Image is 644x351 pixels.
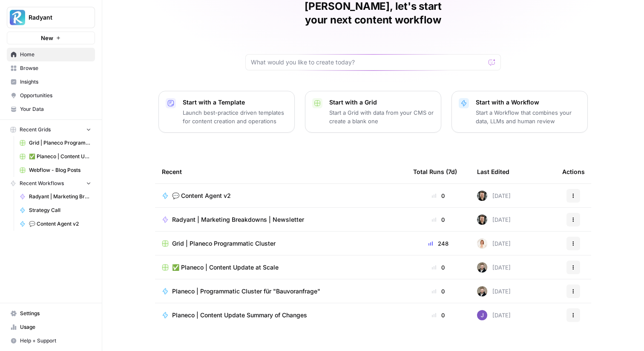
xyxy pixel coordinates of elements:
a: Usage [7,320,95,334]
a: Planeco | Programmatic Cluster für "Bauvoranfrage" [162,287,400,296]
a: Insights [7,75,95,89]
span: 💬 Content Agent v2 [29,220,91,228]
span: Planeco | Programmatic Cluster für "Bauvoranfrage" [172,287,320,296]
span: ✅ Planeco | Content Update at Scale [29,153,91,160]
span: Radyant [29,13,80,22]
a: Grid | Planeco Programmatic Cluster [16,136,95,150]
img: ecpvl7mahf9b6ie0ga0hs1zzfa5z [477,262,487,273]
div: 0 [413,287,463,296]
div: Recent [162,160,400,183]
p: Start with a Workflow [476,98,581,107]
span: Your Data [20,105,91,113]
img: rku4uozllnhb503ylys0o4ri86jp [477,310,487,320]
a: Browse [7,61,95,75]
span: Planeco | Content Update Summary of Changes [172,311,307,319]
span: Recent Grids [20,126,51,133]
p: Start with a Grid [329,98,434,107]
a: Planeco | Content Update Summary of Changes [162,311,400,319]
div: 248 [413,239,463,248]
div: [DATE] [477,238,511,249]
span: Opportunities [20,92,91,99]
span: Usage [20,323,91,331]
a: Home [7,48,95,61]
span: Webflow - Blog Posts [29,166,91,174]
a: ✅ Planeco | Content Update at Scale [16,150,95,163]
span: Recent Workflows [20,180,64,187]
span: ✅ Planeco | Content Update at Scale [172,263,279,272]
img: nsz7ygi684te8j3fjxnecco2tbkp [477,215,487,225]
span: Strategy Call [29,206,91,214]
span: 💬 Content Agent v2 [172,191,231,200]
button: Recent Grids [7,123,95,136]
p: Start with a Template [183,98,287,107]
span: Home [20,51,91,58]
div: 0 [413,311,463,319]
button: New [7,32,95,44]
a: ✅ Planeco | Content Update at Scale [162,263,400,272]
p: Launch best-practice driven templates for content creation and operations [183,108,287,125]
button: Help + Support [7,334,95,348]
a: Strategy Call [16,203,95,217]
span: New [41,34,53,42]
a: Webflow - Blog Posts [16,163,95,177]
span: Browse [20,64,91,72]
button: Start with a TemplateLaunch best-practice driven templates for content creation and operations [158,91,295,133]
a: Radyant | Marketing Breakdowns | Newsletter [162,215,400,224]
div: [DATE] [477,286,511,296]
button: Recent Workflows [7,177,95,190]
a: Grid | Planeco Programmatic Cluster [162,239,400,248]
a: Your Data [7,102,95,116]
div: Actions [562,160,585,183]
div: 0 [413,191,463,200]
span: Grid | Planeco Programmatic Cluster [172,239,276,248]
a: 💬 Content Agent v2 [16,217,95,231]
div: [DATE] [477,191,511,201]
span: Insights [20,78,91,86]
span: Radyant | Marketing Breakdowns | Newsletter [29,193,91,200]
div: Total Runs (7d) [413,160,457,183]
input: What would you like to create today? [251,58,485,67]
div: Last Edited [477,160,509,183]
img: ecpvl7mahf9b6ie0ga0hs1zzfa5z [477,286,487,296]
a: Opportunities [7,89,95,102]
span: Grid | Planeco Programmatic Cluster [29,139,91,147]
img: nsz7ygi684te8j3fjxnecco2tbkp [477,191,487,201]
button: Start with a WorkflowStart a Workflow that combines your data, LLMs and human review [451,91,588,133]
div: 0 [413,263,463,272]
img: vbiw2zl0utsjnsljt7n0xx40yx3a [477,238,487,249]
a: Settings [7,307,95,320]
div: [DATE] [477,262,511,273]
p: Start a Grid with data from your CMS or create a blank one [329,108,434,125]
span: Radyant | Marketing Breakdowns | Newsletter [172,215,304,224]
div: [DATE] [477,215,511,225]
span: Settings [20,310,91,317]
button: Workspace: Radyant [7,7,95,28]
p: Start a Workflow that combines your data, LLMs and human review [476,108,581,125]
a: Radyant | Marketing Breakdowns | Newsletter [16,190,95,203]
img: Radyant Logo [10,10,25,25]
div: [DATE] [477,310,511,320]
div: 0 [413,215,463,224]
span: Help + Support [20,337,91,345]
a: 💬 Content Agent v2 [162,191,400,200]
button: Start with a GridStart a Grid with data from your CMS or create a blank one [305,91,441,133]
